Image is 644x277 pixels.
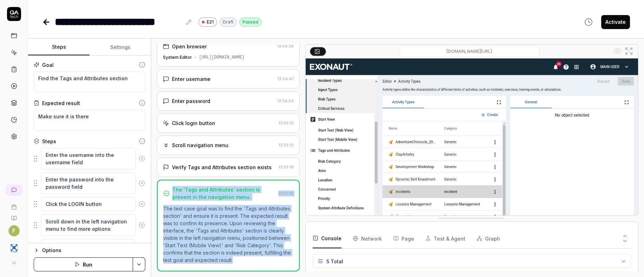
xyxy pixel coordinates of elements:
[220,18,237,27] div: Draft
[3,210,25,221] a: Documentation
[172,43,207,50] div: Open browser
[163,205,293,264] p: The test case goal was to find the 'Tags and Attributes section' and ensure it is present. The ex...
[34,246,145,255] button: Options
[278,191,293,196] time: 13:55:18
[353,229,382,248] button: Network
[199,54,245,61] div: [URL][DOMAIN_NAME]
[136,218,148,232] button: Remove step
[393,229,414,248] button: Page
[34,172,145,194] div: Suggestions
[8,242,20,255] img: 4C Strategies Logo
[3,236,25,256] button: 4C Strategies Logo
[277,44,294,49] time: 13:54:39
[279,165,294,169] time: 13:55:18
[136,152,148,166] button: Remove step
[172,119,215,127] div: Click login button
[8,225,20,236] button: F
[172,186,275,201] div: The 'Tags and Attributes' section is present in the navigation menu.
[612,46,623,57] button: Show all interative elements
[42,246,145,255] div: Options
[239,18,261,27] div: Passed
[89,39,151,56] button: Settings
[42,138,56,145] div: Steps
[172,141,228,149] div: Scroll navigation menu
[172,75,211,83] div: Enter username
[136,197,148,211] button: Remove step
[42,61,54,69] div: Goal
[34,239,145,268] div: Suggestions
[172,164,272,171] div: Verify Tags and Attributes section exists
[163,54,192,61] div: System Editor
[313,229,341,248] button: Console
[42,99,80,107] div: Expected result
[601,15,630,29] button: Activate
[6,185,22,196] a: New conversation
[279,143,294,147] time: 13:55:10
[207,19,214,25] span: E21
[477,229,500,248] button: Graph
[580,15,597,29] button: View version history
[136,176,148,190] button: Remove step
[279,120,294,125] time: 13:55:01
[34,148,145,169] div: Suggestions
[623,46,635,57] button: Open in full screen
[425,229,465,248] button: Test & Agent
[34,257,133,271] button: Run
[306,58,638,266] img: Screenshot
[172,97,210,105] div: Enter password
[34,214,145,236] div: Suggestions
[28,39,89,56] button: Steps
[3,199,25,210] a: Book a call with us
[199,17,217,27] a: E21
[277,98,294,103] time: 13:54:54
[278,76,294,81] time: 13:54:47
[34,197,145,212] div: Suggestions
